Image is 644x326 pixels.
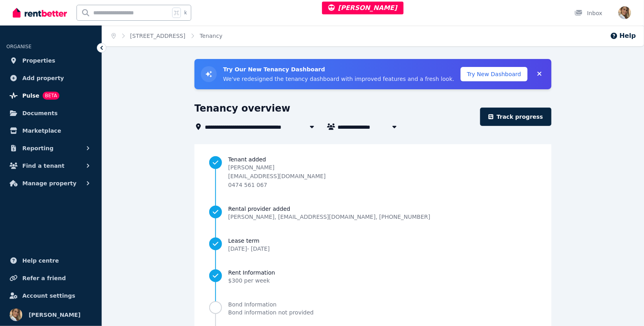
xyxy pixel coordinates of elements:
[223,65,454,73] h3: Try Our New Tenancy Dashboard
[10,308,22,321] img: Jodie Cartmer
[22,73,64,83] span: Add property
[228,213,430,221] span: [PERSON_NAME] , [EMAIL_ADDRESS][DOMAIN_NAME] , [PHONE_NUMBER]
[22,108,58,118] span: Documents
[228,205,430,213] span: Rental provider added
[618,6,631,19] img: Jodie Cartmer
[200,32,222,40] span: Tenancy
[209,300,537,316] a: Bond InformationBond information not provided
[228,308,314,316] div: Bond information not provided
[6,175,95,191] button: Manage property
[6,88,95,104] a: PulseBETA
[13,7,67,19] img: RentBetter
[22,179,77,188] span: Manage property
[22,273,66,283] span: Refer a friend
[6,140,95,156] button: Reporting
[194,102,291,115] h1: Tenancy overview
[194,59,552,89] div: Try New Tenancy Dashboard
[43,92,59,100] span: BETA
[610,31,636,41] button: Help
[209,237,537,253] a: Lease term[DATE]- [DATE]
[6,70,95,86] a: Add property
[228,245,270,252] span: [DATE] - [DATE]
[575,9,603,17] div: Inbox
[228,163,326,171] p: [PERSON_NAME]
[209,155,537,189] a: Tenant added[PERSON_NAME][EMAIL_ADDRESS][DOMAIN_NAME]0474 561 067
[228,182,267,188] span: 0474 561 067
[29,310,80,320] span: [PERSON_NAME]
[6,105,95,121] a: Documents
[328,4,397,12] span: [PERSON_NAME]
[228,269,275,277] span: Rent Information
[228,172,326,180] p: [EMAIL_ADDRESS][DOMAIN_NAME]
[228,277,270,284] span: $300 per week
[6,44,31,49] span: ORGANISE
[228,237,270,245] span: Lease term
[102,26,232,46] nav: Breadcrumb
[184,10,187,16] span: k
[209,269,537,285] a: Rent Information$300 per week
[22,256,59,265] span: Help centre
[6,270,95,286] a: Refer a friend
[209,205,537,221] a: Rental provider added[PERSON_NAME], [EMAIL_ADDRESS][DOMAIN_NAME], [PHONE_NUMBER]
[461,67,528,81] button: Try New Dashboard
[223,75,454,83] p: We've redesigned the tenancy dashboard with improved features and a fresh look.
[22,143,53,153] span: Reporting
[22,126,61,136] span: Marketplace
[6,158,95,174] button: Find a tenant
[6,253,95,269] a: Help centre
[480,108,552,126] a: Track progress
[6,288,95,304] a: Account settings
[534,68,545,81] button: Collapse banner
[228,300,314,308] span: Bond Information
[22,161,65,171] span: Find a tenant
[22,91,39,100] span: Pulse
[22,291,75,300] span: Account settings
[6,123,95,139] a: Marketplace
[22,56,55,65] span: Properties
[6,53,95,69] a: Properties
[130,33,186,39] a: [STREET_ADDRESS]
[228,155,537,163] span: Tenant added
